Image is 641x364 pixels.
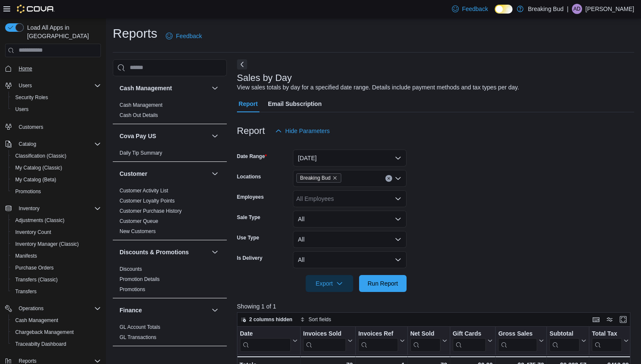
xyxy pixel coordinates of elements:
[120,276,160,282] a: Promotion Details
[210,83,220,93] button: Cash Management
[12,175,101,185] span: My Catalog (Beta)
[12,327,101,337] span: Chargeback Management
[268,95,322,112] span: Email Subscription
[12,227,55,237] a: Inventory Count
[359,275,407,292] button: Run Report
[358,330,404,352] button: Invoices Ref
[15,188,41,195] span: Promotions
[293,150,407,167] button: [DATE]
[12,186,45,197] a: Promotions
[19,82,32,89] span: Users
[15,288,36,295] span: Transfers
[12,186,101,197] span: Promotions
[113,186,227,240] div: Customer
[311,275,348,292] span: Export
[120,306,208,314] button: Finance
[12,286,101,297] span: Transfers
[8,238,104,250] button: Inventory Manager (Classic)
[12,327,77,337] a: Chargeback Management
[12,339,70,349] a: Traceabilty Dashboard
[15,229,51,236] span: Inventory Count
[303,330,346,338] div: Invoices Sold
[12,315,61,325] a: Cash Management
[120,188,168,194] a: Customer Activity List
[8,286,104,297] button: Transfers
[8,250,104,262] button: Manifests
[12,251,101,261] span: Manifests
[15,139,39,149] button: Catalog
[120,324,160,330] a: GL Account Totals
[19,141,36,147] span: Catalog
[8,274,104,286] button: Transfers (Classic)
[210,169,220,179] button: Customer
[592,330,622,352] div: Total Tax
[8,174,104,186] button: My Catalog (Beta)
[120,169,147,178] h3: Customer
[15,94,48,101] span: Security Roles
[452,330,493,352] button: Gift Cards
[592,330,622,338] div: Total Tax
[120,266,142,272] a: Discounts
[120,112,158,118] a: Cash Out Details
[572,4,582,14] div: Axiao Daniels
[12,175,60,185] a: My Catalog (Beta)
[15,81,101,91] span: Users
[591,314,601,325] button: Keyboard shortcuts
[2,80,104,92] button: Users
[309,316,331,323] span: Sort fields
[240,330,291,338] div: Date
[395,175,401,182] button: Open list of options
[120,218,158,224] a: Customer Queue
[237,194,264,200] label: Employees
[8,92,104,103] button: Security Roles
[306,275,353,292] button: Export
[12,163,101,173] span: My Catalog (Classic)
[12,151,101,161] span: Classification (Classic)
[120,208,182,214] a: Customer Purchase History
[120,198,175,204] a: Customer Loyalty Points
[15,81,35,91] button: Users
[120,334,156,340] a: GL Transactions
[358,330,398,338] div: Invoices Ref
[15,122,47,132] a: Customers
[452,330,486,352] div: Gift Card Sales
[240,330,298,352] button: Date
[303,330,353,352] button: Invoices Sold
[297,314,334,325] button: Sort fields
[237,173,261,180] label: Locations
[410,330,440,338] div: Net Sold
[285,127,330,135] span: Hide Parameters
[12,263,57,273] a: Purchase Orders
[8,338,104,350] button: Traceabilty Dashboard
[249,316,293,323] span: 2 columns hidden
[8,226,104,238] button: Inventory Count
[567,4,569,14] p: |
[113,322,227,346] div: Finance
[239,95,258,112] span: Report
[452,330,486,338] div: Gift Cards
[605,314,615,325] button: Display options
[8,103,104,115] button: Users
[272,122,333,139] button: Hide Parameters
[19,205,39,212] span: Inventory
[8,314,104,326] button: Cash Management
[498,330,537,338] div: Gross Sales
[8,214,104,226] button: Adjustments (Classic)
[8,326,104,338] button: Chargeback Management
[24,23,101,40] span: Load All Apps in [GEOGRAPHIC_DATA]
[12,239,82,249] a: Inventory Manager (Classic)
[549,330,580,338] div: Subtotal
[237,83,519,92] div: View sales totals by day for a specified date range. Details include payment methods and tax type...
[15,176,56,183] span: My Catalog (Beta)
[120,84,208,92] button: Cash Management
[368,279,398,288] span: Run Report
[15,264,54,271] span: Purchase Orders
[303,330,346,352] div: Invoices Sold
[300,174,331,182] span: Breaking Bud
[12,251,40,261] a: Manifests
[113,148,227,161] div: Cova Pay US
[120,306,142,314] h3: Finance
[385,175,392,182] button: Clear input
[15,341,66,347] span: Traceabilty Dashboard
[498,330,544,352] button: Gross Sales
